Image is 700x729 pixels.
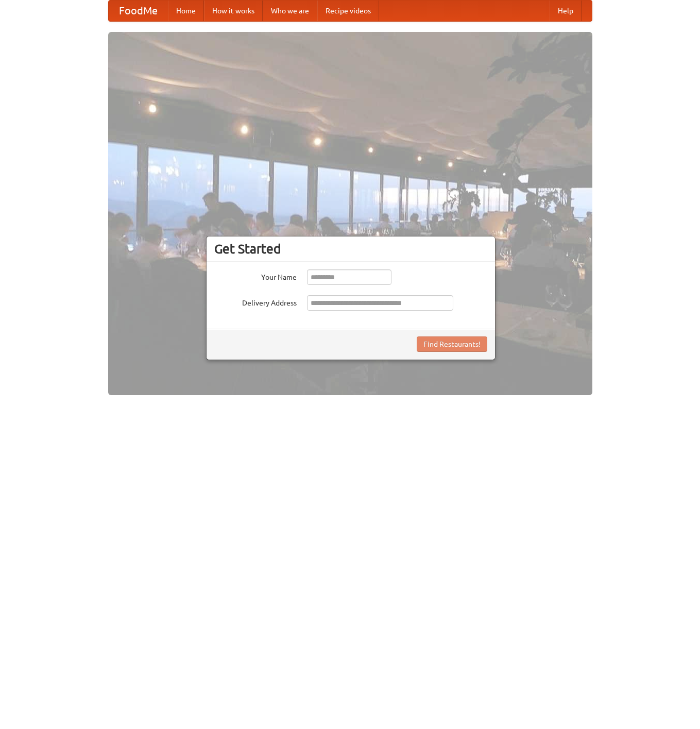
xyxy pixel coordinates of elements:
[214,241,487,257] h3: Get Started
[204,1,263,21] a: How it works
[417,336,487,352] button: Find Restaurants!
[317,1,379,21] a: Recipe videos
[214,295,297,308] label: Delivery Address
[214,269,297,282] label: Your Name
[109,1,168,21] a: FoodMe
[168,1,204,21] a: Home
[263,1,317,21] a: Who we are
[550,1,582,21] a: Help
